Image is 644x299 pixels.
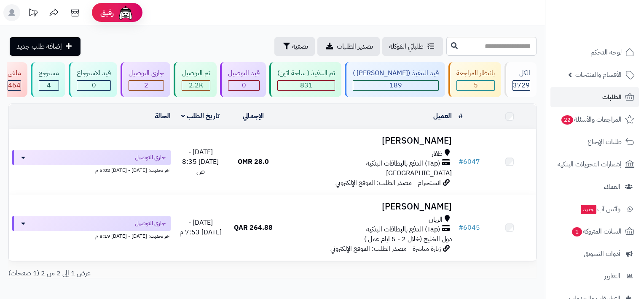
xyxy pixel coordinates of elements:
div: 0 [228,81,259,90]
img: logo-2.png [587,22,636,40]
span: 2.2K [189,80,203,90]
div: ملغي [8,68,21,78]
a: طلباتي المُوكلة [382,37,443,56]
span: دول الخليج (خلال 2 - 5 ايام عمل ) [364,234,452,244]
span: [GEOGRAPHIC_DATA] [386,168,452,178]
a: تحديثات المنصة [22,4,43,23]
div: 189 [353,81,438,90]
span: تصدير الطلبات [337,41,373,52]
h3: [PERSON_NAME] [283,202,452,212]
a: السلات المتروكة1 [550,221,639,242]
span: 4 [47,80,51,90]
span: 189 [389,80,402,90]
div: بانتظار المراجعة [456,68,495,78]
span: 1 [572,227,582,236]
a: الإجمالي [243,111,264,121]
span: 28.0 OMR [238,157,269,167]
span: 831 [300,80,313,90]
span: وآتس آب [580,203,620,215]
span: 264.88 QAR [234,223,273,233]
span: التقارير [604,270,620,282]
span: الأقسام والمنتجات [575,69,622,81]
span: [DATE] - [DATE] 8:35 ص [182,147,219,177]
a: الحالة [155,111,171,121]
span: طلباتي المُوكلة [389,41,424,52]
a: #6045 [459,223,480,233]
span: الطلبات [602,91,622,103]
div: 2 [129,81,164,90]
span: 5 [474,80,478,90]
a: المراجعات والأسئلة22 [550,109,639,130]
div: 0 [77,81,110,90]
span: 0 [92,80,96,90]
a: تم التوصيل 2.2K [172,62,218,97]
div: عرض 1 إلى 2 من 2 (1 صفحات) [2,269,273,278]
a: التقارير [550,266,639,286]
span: (Tap) الدفع بالبطاقات البنكية [366,159,440,169]
a: وآتس آبجديد [550,199,639,219]
a: # [459,111,463,121]
a: العملاء [550,177,639,197]
span: المراجعات والأسئلة [561,114,622,125]
span: لوحة التحكم [590,46,622,58]
div: اخر تحديث: [DATE] - [DATE] 5:02 م [12,165,171,174]
span: 22 [561,115,573,125]
div: 831 [278,81,335,90]
span: رفيق [100,8,114,18]
div: قيد التوصيل [228,68,260,78]
a: العميل [433,111,452,121]
span: إشعارات التحويلات البنكية [558,158,622,170]
span: الريان [429,215,443,225]
a: قيد التوصيل 0 [218,62,268,97]
a: الطلبات [550,87,639,107]
div: جاري التوصيل [129,68,164,78]
span: جاري التوصيل [135,219,166,228]
a: قيد الاسترجاع 0 [67,62,119,97]
a: إشعارات التحويلات البنكية [550,154,639,174]
a: الكل3729 [503,62,538,97]
a: تصدير الطلبات [317,37,380,56]
div: قيد التنفيذ ([PERSON_NAME] ) [353,68,439,78]
a: تم التنفيذ ( ساحة اتين) 831 [268,62,343,97]
div: قيد الاسترجاع [77,68,111,78]
span: إضافة طلب جديد [16,41,62,52]
div: تم التوصيل [182,68,210,78]
span: جديد [581,205,596,214]
span: 464 [8,80,21,90]
span: 2 [144,80,148,90]
span: طلبات الإرجاع [588,136,622,148]
img: ai-face.png [117,4,134,21]
span: 3729 [513,80,530,90]
div: 5 [457,81,494,90]
div: تم التنفيذ ( ساحة اتين) [277,68,335,78]
span: جاري التوصيل [135,153,166,162]
a: بانتظار المراجعة 5 [447,62,503,97]
a: مسترجع 4 [29,62,67,97]
a: أدوات التسويق [550,244,639,264]
div: 2234 [182,81,210,90]
span: أدوات التسويق [584,248,620,260]
span: زيارة مباشرة - مصدر الطلب: الموقع الإلكتروني [330,244,441,254]
button: تصفية [274,37,315,56]
span: (Tap) الدفع بالبطاقات البنكية [366,225,440,234]
span: # [459,157,463,167]
a: قيد التنفيذ ([PERSON_NAME] ) 189 [343,62,447,97]
span: # [459,223,463,233]
span: تصفية [292,41,308,52]
div: الكل [513,68,530,78]
h3: [PERSON_NAME] [283,136,452,146]
a: لوحة التحكم [550,42,639,63]
span: السلات المتروكة [571,226,622,237]
span: العملاء [604,181,620,193]
a: طلبات الإرجاع [550,132,639,152]
div: 464 [8,81,21,90]
a: جاري التوصيل 2 [119,62,172,97]
div: مسترجع [39,68,59,78]
a: تاريخ الطلب [181,111,220,121]
span: 0 [242,80,246,90]
div: اخر تحديث: [DATE] - [DATE] 8:19 م [12,231,171,240]
span: انستجرام - مصدر الطلب: الموقع الإلكتروني [335,178,441,188]
a: #6047 [459,157,480,167]
span: [DATE] - [DATE] 7:53 م [180,217,222,237]
div: 4 [39,81,59,90]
